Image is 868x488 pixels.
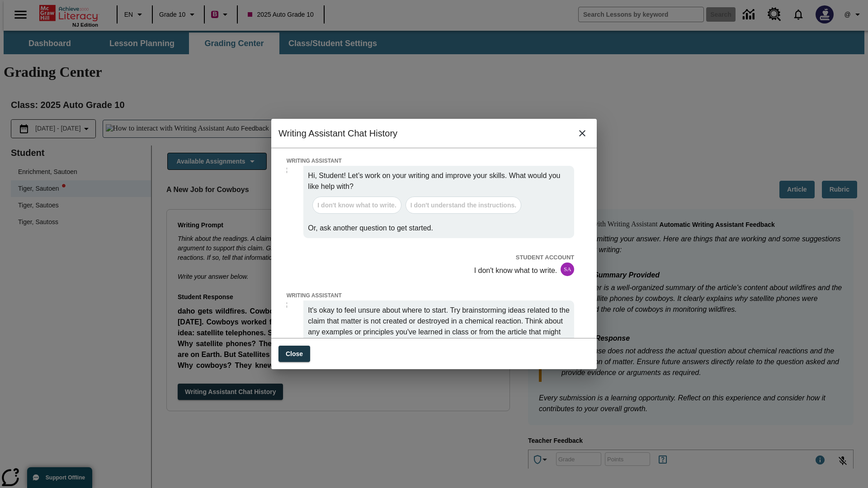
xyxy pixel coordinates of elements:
[308,192,526,219] div: Default questions for Users
[4,7,132,32] p: Thank you for submitting your answer. Here are things that are working and some suggestions for i...
[280,166,307,178] img: Writing Assistant icon
[4,39,132,47] p: None
[474,265,557,276] p: I don't know what to write.
[287,253,575,263] p: STUDENT ACCOUNT
[287,156,575,166] p: WRITING ASSISTANT
[271,119,597,148] h2: Writing Assistant Chat History
[561,263,574,276] div: SA
[575,126,590,141] button: close
[280,300,307,313] img: Writing Assistant icon
[287,291,575,300] p: WRITING ASSISTANT
[308,305,570,370] p: It's okay to feel unsure about where to start. Try brainstorming ideas related to the claim that ...
[308,223,570,234] p: Or, ask another question to get started.
[4,54,132,79] p: The student's response does not demonstrate any strengths as it lacks relevant content.
[278,346,310,362] button: Close
[4,7,132,183] body: Type your response here.
[308,170,570,192] p: Hi, Student! Let’s work on your writing and improve your skills. What would you like help with?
